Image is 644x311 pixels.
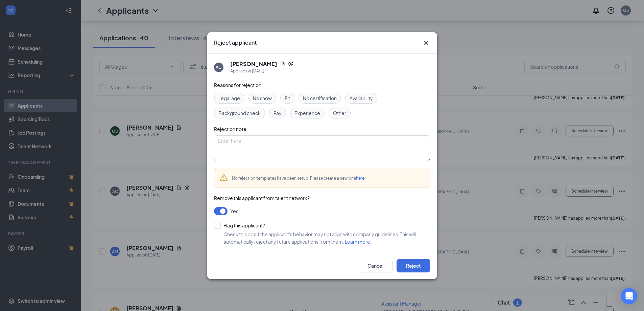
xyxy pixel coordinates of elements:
[214,39,257,46] h3: Reject applicant
[214,195,310,201] span: Remove this applicant from talent network?
[218,109,261,117] span: Background check
[232,176,365,181] span: No rejection templates have been setup. Please create a new one .
[230,207,238,215] span: Yes
[359,259,392,272] button: Cancel
[422,39,430,47] svg: Cross
[345,239,372,245] a: Learn more.
[230,60,277,68] h5: [PERSON_NAME]
[220,174,228,182] svg: Warning
[397,259,430,272] button: Reject
[288,61,293,67] svg: Reapply
[285,94,290,102] span: Fit
[216,64,221,70] div: AC
[214,82,261,88] span: Reasons for rejection
[218,94,240,102] span: Legal age
[230,68,293,74] div: Applied on [DATE]
[356,176,364,181] a: here
[223,231,416,245] span: Check this box if the applicant's behavior may not align with company guidelines. This will autom...
[333,109,346,117] span: Other
[621,288,637,304] div: Open Intercom Messenger
[422,39,430,47] button: Close
[303,94,337,102] span: No certification
[253,94,272,102] span: No show
[350,94,373,102] span: Availability
[214,126,246,132] span: Rejection note
[294,109,320,117] span: Experience
[273,109,282,117] span: Pay
[280,61,285,67] svg: Document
